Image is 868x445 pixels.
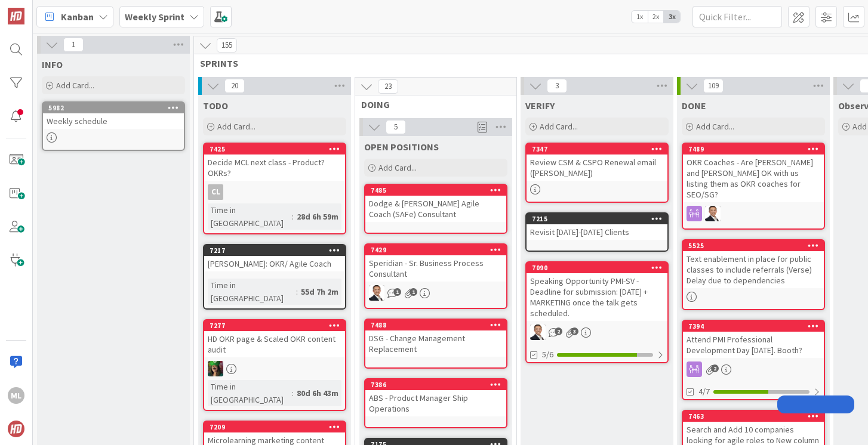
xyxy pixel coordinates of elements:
[527,144,667,181] div: 7347Review CSM & CSPO Renewal email ([PERSON_NAME])
[8,8,24,24] img: Visit kanbanzone.com
[210,423,345,431] div: 7209
[292,210,294,223] span: :
[204,331,345,357] div: HD OKR page & Scaled OKR content audit
[371,381,506,389] div: 7386
[217,38,237,52] span: 155
[371,186,506,194] div: 7485
[525,100,555,112] span: VERIFY
[683,144,824,202] div: 7489OKR Coaches - Are [PERSON_NAME] and [PERSON_NAME] OK with us listing them as OKR coaches for ...
[540,121,578,132] span: Add Card...
[527,224,667,240] div: Revisit [DATE]-[DATE] Clients
[203,100,228,112] span: TODO
[298,285,341,298] div: 55d 7h 2m
[204,184,345,200] div: CL
[208,279,296,305] div: Time in [GEOGRAPHIC_DATA]
[711,364,719,372] span: 2
[682,100,706,112] span: DONE
[43,103,184,113] div: 5982
[688,322,824,330] div: 7394
[527,262,667,321] div: 7090Speaking Opportunity PMI-SV - Deadline for submission: [DATE] + MARKETING once the talk gets ...
[527,214,667,224] div: 7215
[532,145,667,153] div: 7347
[43,103,184,129] div: 5982Weekly schedule
[378,162,417,173] span: Add Card...
[542,348,553,361] span: 5/6
[204,144,345,154] div: 7425
[555,327,562,335] span: 2
[648,11,664,23] span: 2x
[698,385,710,398] span: 4/7
[224,79,245,93] span: 20
[532,264,667,272] div: 7090
[42,58,63,70] span: INFO
[43,113,184,129] div: Weekly schedule
[365,255,506,282] div: Speridian - Sr. Business Process Consultant
[204,245,345,271] div: 7217[PERSON_NAME]: OKR/ Agile Coach
[365,285,506,301] div: SL
[208,361,223,376] img: SL
[204,422,345,432] div: 7209
[683,144,824,154] div: 7489
[294,210,341,223] div: 28d 6h 59m
[703,79,724,93] span: 109
[210,246,345,255] div: 7217
[683,332,824,358] div: Attend PMI Professional Development Day [DATE]. Booth?
[204,256,345,271] div: [PERSON_NAME]: OKR/ Agile Coach
[683,321,824,358] div: 7394Attend PMI Professional Development Day [DATE]. Booth?
[292,387,294,400] span: :
[63,38,84,52] span: 1
[532,215,667,223] div: 7215
[210,145,345,153] div: 7425
[365,390,506,416] div: ABS - Product Manager Ship Operations
[208,203,292,230] div: Time in [GEOGRAPHIC_DATA]
[527,154,667,181] div: Review CSM & CSPO Renewal email ([PERSON_NAME])
[208,184,223,200] div: CL
[204,320,345,331] div: 7277
[378,79,398,94] span: 23
[683,411,824,422] div: 7463
[61,10,94,24] span: Kanban
[365,245,506,255] div: 7429
[204,144,345,181] div: 7425Decide MCL next class - Product? OKRs?
[294,387,341,400] div: 80d 6h 43m
[688,412,824,421] div: 7463
[369,285,384,301] img: SL
[530,325,546,340] img: SL
[371,246,506,254] div: 7429
[8,421,24,437] img: avatar
[527,325,667,340] div: SL
[683,240,824,288] div: 5525Text enablement in place for public classes to include referrals (Verse) Delay due to depende...
[217,121,256,132] span: Add Card...
[683,321,824,332] div: 7394
[365,185,506,196] div: 7485
[527,144,667,154] div: 7347
[8,387,24,404] div: ML
[365,330,506,357] div: DSG - Change Management Replacement
[365,320,506,357] div: 7488DSG - Change Management Replacement
[688,145,824,153] div: 7489
[204,320,345,357] div: 7277HD OKR page & Scaled OKR content audit
[365,196,506,222] div: Dodge & [PERSON_NAME] Agile Coach (SAFe) Consultant
[527,262,667,273] div: 7090
[365,185,506,222] div: 7485Dodge & [PERSON_NAME] Agile Coach (SAFe) Consultant
[365,320,506,330] div: 7488
[393,288,401,296] span: 1
[365,379,506,416] div: 7386ABS - Product Manager Ship Operations
[527,273,667,321] div: Speaking Opportunity PMI-SV - Deadline for submission: [DATE] + MARKETING once the talk gets sche...
[527,214,667,240] div: 7215Revisit [DATE]-[DATE] Clients
[371,321,506,329] div: 7488
[547,79,567,93] span: 3
[204,245,345,256] div: 7217
[386,120,406,134] span: 5
[365,245,506,282] div: 7429Speridian - Sr. Business Process Consultant
[204,154,345,181] div: Decide MCL next class - Product? OKRs?
[683,251,824,288] div: Text enablement in place for public classes to include referrals (Verse) Delay due to dependencies
[683,206,824,221] div: SL
[296,285,298,298] span: :
[692,6,782,27] input: Quick Filter...
[683,154,824,202] div: OKR Coaches - Are [PERSON_NAME] and [PERSON_NAME] OK with us listing them as OKR coaches for SEO/SG?
[410,288,417,296] span: 1
[571,327,578,335] span: 3
[361,98,501,110] span: DOING
[696,121,734,132] span: Add Card...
